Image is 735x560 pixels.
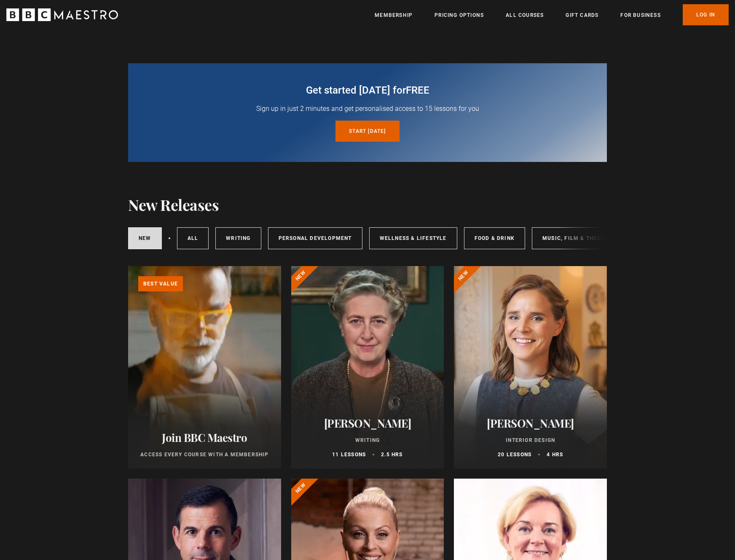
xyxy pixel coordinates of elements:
[547,451,563,458] p: 4 hrs
[435,11,484,19] a: Pricing Options
[375,4,729,25] nav: Primary
[375,11,413,19] a: Membership
[566,11,598,19] a: Gift Cards
[301,436,434,444] p: Writing
[301,417,434,430] h2: [PERSON_NAME]
[148,83,587,97] h2: Get started [DATE] for
[532,227,622,249] a: Music, Film & Theatre
[215,227,261,249] a: Writing
[506,11,544,19] a: All Courses
[498,451,531,458] p: 20 lessons
[683,4,729,25] a: Log In
[148,104,587,114] p: Sign up in just 2 minutes and get personalised access to 15 lessons for you
[406,84,429,96] span: free
[128,196,219,213] h1: New Releases
[128,227,162,249] a: New
[464,227,525,249] a: Food & Drink
[369,227,457,249] a: Wellness & Lifestyle
[138,276,183,291] p: Best value
[620,11,660,19] a: For business
[464,417,597,430] h2: [PERSON_NAME]
[381,451,402,458] p: 2.5 hrs
[177,227,209,249] a: All
[335,121,399,142] a: Start [DATE]
[464,436,597,444] p: Interior Design
[332,451,366,458] p: 11 lessons
[291,266,444,468] a: [PERSON_NAME] Writing 11 lessons 2.5 hrs New
[6,8,118,21] svg: BBC Maestro
[454,266,607,468] a: [PERSON_NAME] Interior Design 20 lessons 4 hrs New
[268,227,362,249] a: Personal Development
